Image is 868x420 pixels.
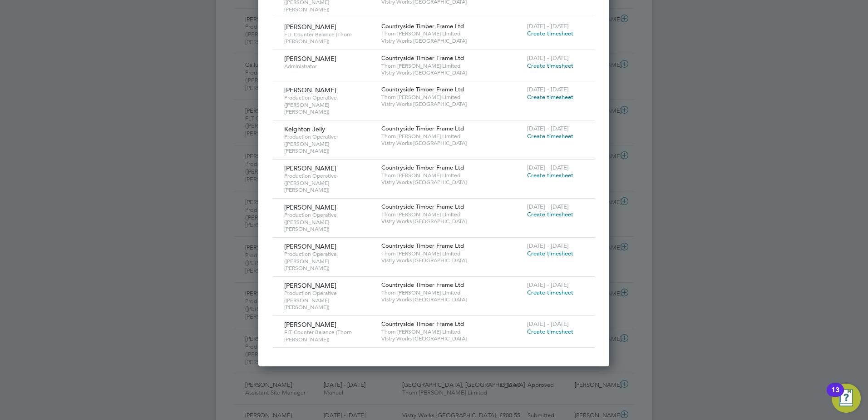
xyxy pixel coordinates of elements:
[381,320,464,328] span: Countryside Timber Frame Ltd
[284,31,375,45] span: FLT Counter Balance (Thorn [PERSON_NAME])
[832,384,861,413] button: Open Resource Center, 13 new notifications
[381,242,464,250] span: Countryside Timber Frame Ltd
[381,22,464,30] span: Countryside Timber Frame Ltd
[284,281,336,290] span: [PERSON_NAME]
[381,62,523,70] span: Thorn [PERSON_NAME] Limited
[381,335,523,342] span: Vistry Works [GEOGRAPHIC_DATA]
[381,94,523,101] span: Thorn [PERSON_NAME] Limited
[284,23,336,31] span: [PERSON_NAME]
[284,63,375,70] span: Administrator
[381,250,523,257] span: Thorn [PERSON_NAME] Limited
[284,329,375,343] span: FLT Counter Balance (Thorn [PERSON_NAME])
[527,132,573,140] span: Create timesheet
[381,211,523,218] span: Thorn [PERSON_NAME] Limited
[284,290,375,311] span: Production Operative ([PERSON_NAME] [PERSON_NAME])
[527,281,569,289] span: [DATE] - [DATE]
[381,257,523,264] span: Vistry Works [GEOGRAPHIC_DATA]
[284,125,325,133] span: Keighton Jelly
[527,250,573,257] span: Create timesheet
[381,203,464,210] span: Countryside Timber Frame Ltd
[381,164,464,171] span: Countryside Timber Frame Ltd
[527,210,573,218] span: Create timesheet
[381,30,523,37] span: Thorn [PERSON_NAME] Limited
[527,62,573,70] span: Create timesheet
[284,250,375,272] span: Production Operative ([PERSON_NAME] [PERSON_NAME])
[284,211,375,233] span: Production Operative ([PERSON_NAME] [PERSON_NAME])
[284,164,336,172] span: [PERSON_NAME]
[381,133,523,140] span: Thorn [PERSON_NAME] Limited
[527,93,573,101] span: Create timesheet
[527,171,573,179] span: Create timesheet
[381,37,523,45] span: Vistry Works [GEOGRAPHIC_DATA]
[527,242,569,250] span: [DATE] - [DATE]
[831,390,839,402] div: 13
[381,172,523,179] span: Thorn [PERSON_NAME] Limited
[527,164,569,171] span: [DATE] - [DATE]
[381,100,523,108] span: Vistry Works [GEOGRAPHIC_DATA]
[381,281,464,289] span: Countryside Timber Frame Ltd
[527,85,569,93] span: [DATE] - [DATE]
[527,22,569,30] span: [DATE] - [DATE]
[527,30,573,37] span: Create timesheet
[284,320,336,329] span: [PERSON_NAME]
[381,218,523,225] span: Vistry Works [GEOGRAPHIC_DATA]
[284,242,336,250] span: [PERSON_NAME]
[284,94,375,115] span: Production Operative ([PERSON_NAME] [PERSON_NAME])
[527,125,569,132] span: [DATE] - [DATE]
[284,172,375,194] span: Production Operative ([PERSON_NAME] [PERSON_NAME])
[527,320,569,328] span: [DATE] - [DATE]
[381,328,523,335] span: Thorn [PERSON_NAME] Limited
[284,203,336,211] span: [PERSON_NAME]
[381,289,523,296] span: Thorn [PERSON_NAME] Limited
[527,328,573,335] span: Create timesheet
[381,69,523,76] span: Vistry Works [GEOGRAPHIC_DATA]
[284,55,336,63] span: [PERSON_NAME]
[381,85,464,93] span: Countryside Timber Frame Ltd
[284,133,375,155] span: Production Operative ([PERSON_NAME] [PERSON_NAME])
[381,125,464,132] span: Countryside Timber Frame Ltd
[527,289,573,296] span: Create timesheet
[527,203,569,210] span: [DATE] - [DATE]
[381,140,523,147] span: Vistry Works [GEOGRAPHIC_DATA]
[381,179,523,186] span: Vistry Works [GEOGRAPHIC_DATA]
[527,54,569,62] span: [DATE] - [DATE]
[381,54,464,62] span: Countryside Timber Frame Ltd
[381,296,523,303] span: Vistry Works [GEOGRAPHIC_DATA]
[284,86,336,94] span: [PERSON_NAME]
